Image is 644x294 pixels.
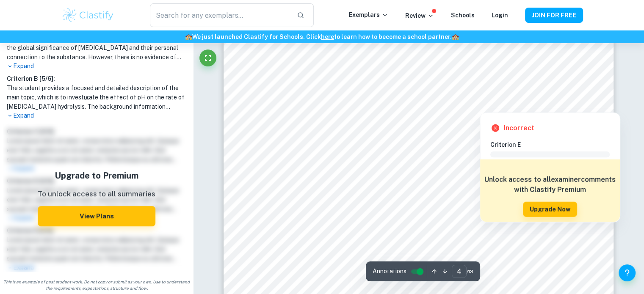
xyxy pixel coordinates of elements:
h6: Criterion B [ 5 / 6 ]: [7,74,186,83]
button: Fullscreen [199,49,216,66]
p: To unlock access to all summaries [38,189,155,200]
p: Exemplars [349,10,388,19]
h6: Unlock access to all examiner comments with Clastify Premium [484,175,616,195]
h6: Criterion E [490,140,616,149]
span: / 13 [467,268,473,275]
button: View Plans [38,206,155,226]
h6: Incorrect [504,123,534,133]
p: Expand [7,111,186,120]
h5: Upgrade to Premium [38,169,155,182]
span: Annotations [373,267,406,276]
button: Upgrade Now [523,202,577,217]
img: Clastify logo [61,7,115,24]
h1: The student provides a focused and detailed description of the main topic, which is to investigat... [7,83,186,111]
button: JOIN FOR FREE [525,8,583,23]
h1: The student has justified their choice of topic well by describing the global significance of [ME... [7,34,186,62]
a: Schools [451,12,475,19]
a: here [321,33,334,40]
h6: We just launched Clastify for Schools. Click to learn how to become a school partner. [2,32,642,41]
a: Login [492,12,508,19]
span: 🏫 [185,33,192,40]
p: Review [405,11,434,20]
span: 🏫 [452,33,459,40]
span: This is an example of past student work. Do not copy or submit as your own. Use to understand the... [3,279,190,291]
button: Help and Feedback [619,264,636,281]
input: Search for any exemplars... [150,3,290,27]
p: Expand [7,62,186,71]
